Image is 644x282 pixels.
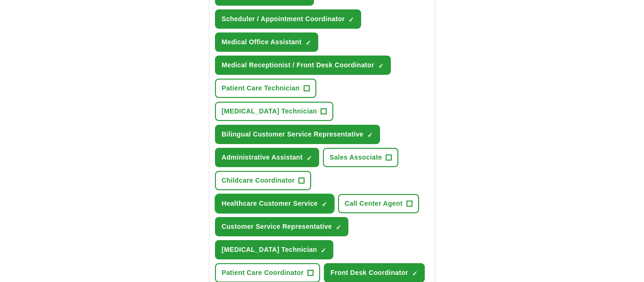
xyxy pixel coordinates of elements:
span: Patient Care Technician [222,83,300,93]
span: Patient Care Coordinator [222,268,304,278]
button: Sales Associate [323,148,398,167]
span: ✓ [321,247,326,254]
span: ✓ [412,270,418,277]
span: ✓ [305,39,311,47]
span: ✓ [336,224,341,231]
button: Medical Receptionist / Front Desk Coordinator✓ [215,56,391,75]
button: [MEDICAL_DATA] Technician✓ [215,240,333,259]
button: Administrative Assistant✓ [215,148,319,167]
button: Medical Office Assistant✓ [215,32,318,52]
span: Healthcare Customer Service [222,199,318,209]
button: Bilingual Customer Service Representative✓ [215,125,380,144]
button: [MEDICAL_DATA] Technician [215,102,333,121]
button: Healthcare Customer Service✓ [215,194,334,213]
span: Front Desk Coordinator [330,268,408,278]
span: Administrative Assistant [222,153,303,162]
span: Medical Receptionist / Front Desk Coordinator [222,60,374,70]
span: Scheduler / Appointment Coordinator [222,14,345,24]
span: ✓ [348,16,354,24]
span: ✓ [322,201,327,208]
button: Call Center Agent [338,194,419,213]
button: Childcare Coordinator [215,171,311,190]
span: Sales Associate [330,153,382,162]
span: ✓ [378,62,384,70]
span: ✓ [306,154,312,162]
span: [MEDICAL_DATA] Technician [222,245,317,255]
span: Bilingual Customer Service Representative [222,129,363,139]
span: Childcare Coordinator [222,176,295,185]
span: ✓ [367,131,373,139]
span: [MEDICAL_DATA] Technician [222,106,317,116]
span: Customer Service Representative [222,222,332,232]
button: Customer Service Representative✓ [215,217,348,236]
span: Call Center Agent [345,199,403,209]
button: Patient Care Technician [215,79,316,98]
button: Scheduler / Appointment Coordinator✓ [215,9,361,29]
span: Medical Office Assistant [222,37,302,47]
